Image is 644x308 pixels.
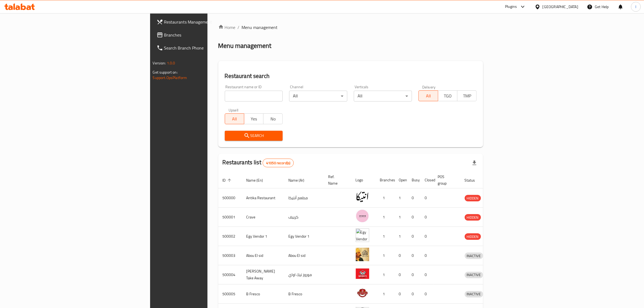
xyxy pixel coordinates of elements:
td: 0 [421,227,434,246]
td: 1 [376,188,395,208]
th: Logo [351,172,376,188]
td: 0 [421,265,434,284]
td: 0 [408,227,421,246]
td: Antika Restaurant [242,188,284,208]
span: Menu management [242,24,278,31]
td: 1 [395,188,408,208]
td: 1 [376,284,395,304]
h2: Restaurants list [223,158,294,167]
th: Closed [421,172,434,188]
img: Crave [356,209,369,223]
td: 0 [408,188,421,208]
span: Ref. Name [328,173,345,186]
span: I [635,4,636,10]
span: Status [465,177,482,184]
nav: breadcrumb [218,24,483,31]
span: Version: [153,60,166,67]
span: TGO [440,92,455,100]
button: TMP [457,90,477,101]
div: All [354,91,412,101]
span: Search [229,132,279,139]
span: Branches [164,32,253,38]
td: 1 [395,208,408,227]
td: 0 [408,265,421,284]
td: Abou El sid [284,246,324,265]
button: TGO [438,90,457,101]
th: Branches [376,172,395,188]
div: Export file [468,156,481,169]
a: Search Branch Phone [152,41,258,54]
button: All [225,113,244,124]
td: 1 [376,208,395,227]
span: TMP [460,92,474,100]
label: Upsell [229,108,239,112]
div: All [289,91,347,101]
div: Total records count [263,159,294,167]
td: 0 [395,284,408,304]
td: 0 [408,246,421,265]
span: INACTIVE [465,272,483,278]
td: 1 [376,246,395,265]
div: Plugins [505,4,517,10]
span: POS group [438,173,454,186]
img: Abou El sid [356,248,369,261]
th: Busy [408,172,421,188]
td: 0 [421,284,434,304]
td: 1 [376,265,395,284]
span: 1.0.0 [167,60,175,67]
a: Branches [152,28,258,41]
td: 0 [395,265,408,284]
td: كرييف [284,208,324,227]
img: B Fresco [356,286,369,300]
span: INACTIVE [465,253,483,259]
img: Antika Restaurant [356,190,369,204]
h2: Restaurant search [225,72,477,80]
td: 0 [408,208,421,227]
td: Egy Vendor 1 [284,227,324,246]
td: Abou El sid [242,246,284,265]
td: مطعم أنتيكا [284,188,324,208]
a: Support.OpsPlatform [153,74,187,81]
span: ID [223,177,233,184]
label: Delivery [422,85,436,89]
span: HIDDEN [465,214,481,221]
td: موروز تيك اواي [284,265,324,284]
span: HIDDEN [465,195,481,201]
span: Search Branch Phone [164,45,253,51]
button: Yes [244,113,263,124]
span: HIDDEN [465,234,481,240]
span: Name (En) [246,177,270,184]
span: Name (Ar) [289,177,312,184]
td: Crave [242,208,284,227]
td: 0 [395,246,408,265]
input: Search for restaurant name or ID.. [225,91,283,101]
img: Egy Vendor 1 [356,228,369,242]
td: 0 [421,188,434,208]
button: All [418,90,438,101]
button: Search [225,131,283,141]
td: 0 [421,246,434,265]
div: [GEOGRAPHIC_DATA] [543,4,578,10]
img: Moro's Take Away [356,267,369,280]
th: Open [395,172,408,188]
span: INACTIVE [465,291,483,297]
h2: Menu management [218,41,272,50]
td: Egy Vendor 1 [242,227,284,246]
span: Yes [246,115,261,123]
span: Restaurants Management [164,19,253,25]
td: 0 [408,284,421,304]
span: No [266,115,280,123]
a: Restaurants Management [152,15,258,28]
button: No [263,113,283,124]
td: 1 [376,227,395,246]
span: All [421,92,436,100]
td: B Fresco [242,284,284,304]
span: 41050 record(s) [263,160,293,166]
span: All [227,115,242,123]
